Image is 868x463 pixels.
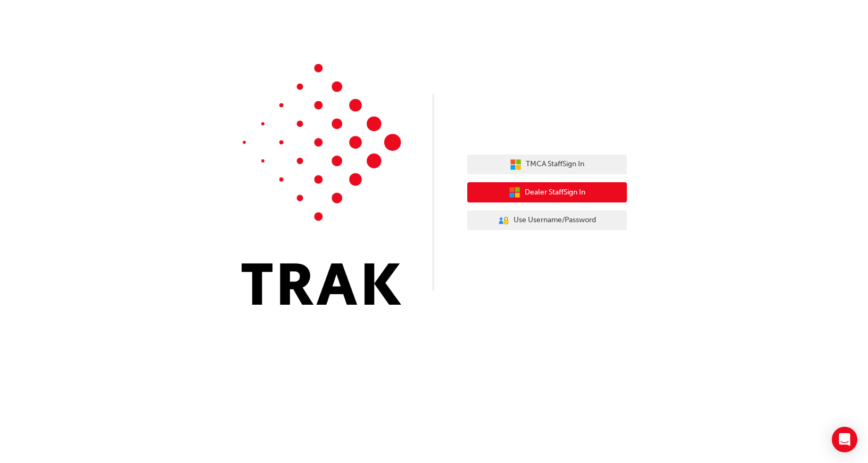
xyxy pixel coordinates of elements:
[514,214,596,226] span: Use Username/Password
[525,186,585,199] span: Dealer Staff Sign In
[467,210,627,231] button: Use Username/Password
[832,427,857,452] div: Open Intercom Messenger
[467,182,627,202] button: Dealer StaffSign In
[242,64,401,305] img: Trak
[467,155,627,175] button: TMCA StaffSign In
[526,158,584,170] span: TMCA Staff Sign In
